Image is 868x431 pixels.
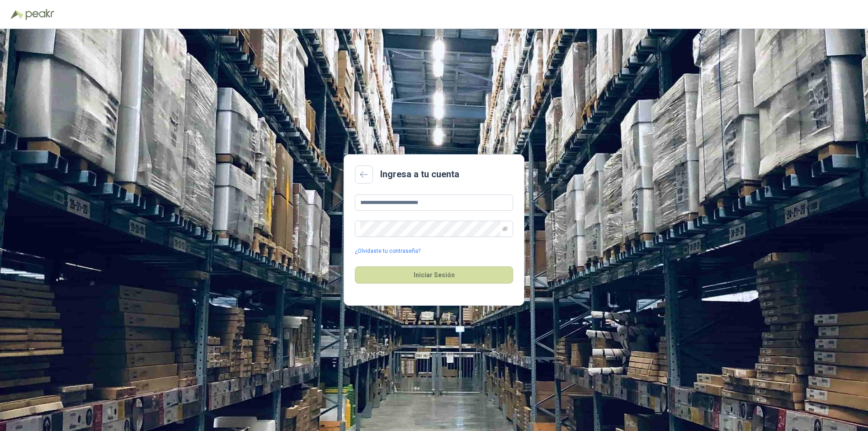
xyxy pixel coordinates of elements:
button: Iniciar Sesión [355,266,513,284]
h2: Ingresa a tu cuenta [380,167,459,181]
img: Logo [11,10,24,19]
a: ¿Olvidaste tu contraseña? [355,247,420,256]
span: eye-invisible [502,226,508,232]
img: Peakr [25,9,54,20]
